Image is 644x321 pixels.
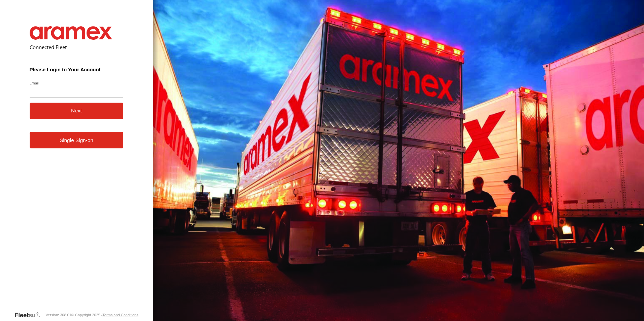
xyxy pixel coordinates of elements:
[30,132,124,148] a: Single Sign-on
[102,313,138,317] a: Terms and Conditions
[30,67,124,72] h3: Please Login to Your Account
[71,313,138,317] div: © Copyright 2025 -
[30,44,124,50] h2: Connected Fleet
[30,80,124,85] label: Email
[45,313,71,317] div: Version: 308.01
[14,312,45,318] a: Visit our Website
[30,103,124,119] button: Next
[30,26,112,40] img: Aramex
